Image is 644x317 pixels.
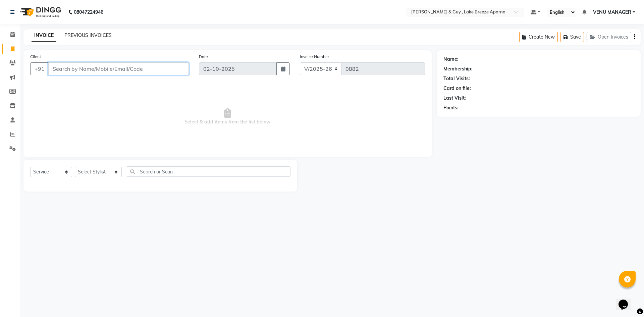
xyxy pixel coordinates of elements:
div: Name: [443,56,459,63]
div: Membership: [443,65,473,72]
b: 08047224946 [74,3,103,21]
a: INVOICE [32,30,56,42]
input: Search or Scan [127,166,290,177]
button: +91 [30,62,49,75]
div: Total Visits: [443,75,470,82]
a: PREVIOUS INVOICES [64,32,112,38]
input: Search by Name/Mobile/Email/Code [48,62,189,75]
button: Open Invoices [587,32,631,42]
div: Points: [443,104,459,111]
button: Save [560,32,584,42]
div: Card on file: [443,85,471,92]
iframe: chat widget [616,290,637,310]
button: Create New [519,32,558,42]
span: VENU MANAGER [593,9,631,16]
div: Last Visit: [443,95,466,102]
label: Invoice Number [300,54,329,60]
label: Client [30,54,41,60]
label: Date [199,54,208,60]
span: Select & add items from the list below [30,83,425,150]
img: logo [17,3,63,21]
